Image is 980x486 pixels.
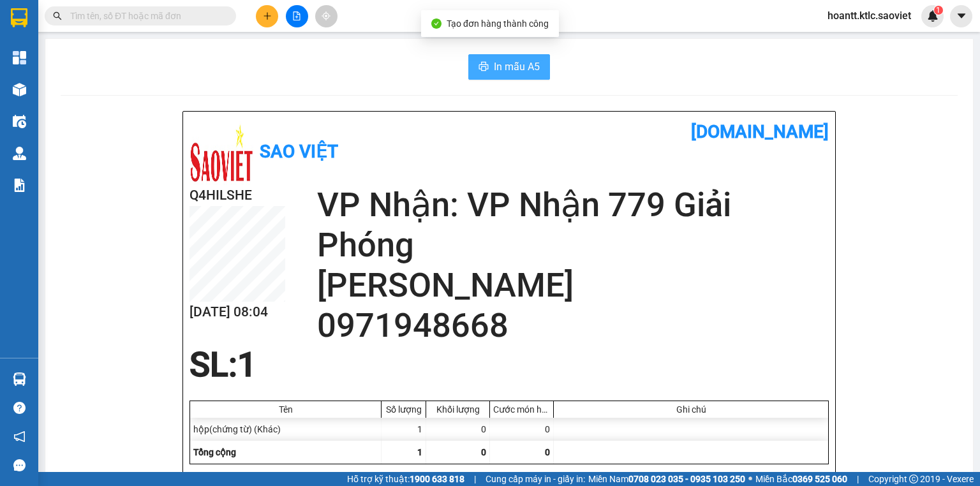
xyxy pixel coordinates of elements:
[11,8,27,27] img: logo-vxr
[286,5,308,27] button: file-add
[691,121,829,142] b: [DOMAIN_NAME]
[193,447,236,457] span: Tổng cộng
[292,11,301,20] span: file-add
[13,402,26,414] span: question-circle
[193,404,378,415] div: Tên
[934,6,943,15] sup: 1
[53,11,62,20] span: search
[431,18,442,29] span: check-circle
[557,404,825,415] div: Ghi chú
[315,5,338,27] button: aim
[494,59,540,75] span: In mẫu A5
[189,185,285,206] h2: Q4HILSHE
[13,83,26,96] img: warehouse-icon
[263,11,272,20] span: plus
[13,147,26,160] img: warehouse-icon
[13,51,26,64] img: dashboard-icon
[382,418,426,441] div: 1
[256,5,278,27] button: plus
[792,474,847,484] strong: 0369 525 060
[950,5,972,27] button: caret-down
[447,18,549,29] span: Tạo đơn hàng thành công
[13,431,26,443] span: notification
[486,472,585,486] span: Cung cấp máy in - giấy in:
[317,265,829,306] h2: [PERSON_NAME]
[189,302,285,323] h2: [DATE] 08:04
[588,472,745,486] span: Miền Nam
[628,474,745,484] strong: 0708 023 035 - 0935 103 250
[190,418,382,441] div: hộp(chứng từ) (Khác)
[13,372,26,386] img: warehouse-icon
[13,459,26,471] span: message
[410,474,464,484] strong: 1900 633 818
[70,9,221,23] input: Tìm tên, số ĐT hoặc mã đơn
[755,472,847,486] span: Miền Bắc
[347,472,464,486] span: Hỗ trợ kỹ thuật:
[189,345,237,385] span: SL:
[857,472,859,486] span: |
[479,61,489,73] span: printer
[322,11,330,20] span: aim
[817,8,921,24] span: hoantt.ktlc.saoviet
[385,404,422,415] div: Số lượng
[189,121,253,185] img: logo.jpg
[317,185,829,265] h2: VP Nhận: VP Nhận 779 Giải Phóng
[909,475,918,483] span: copyright
[493,404,550,415] div: Cước món hàng
[468,54,550,80] button: printerIn mẫu A5
[748,476,752,482] span: ⚪️
[956,10,967,22] span: caret-down
[13,179,26,192] img: solution-icon
[481,447,486,457] span: 0
[936,6,940,15] span: 1
[927,10,939,22] img: icon-new-feature
[474,472,476,486] span: |
[545,447,550,457] span: 0
[13,115,26,128] img: warehouse-icon
[237,345,256,385] span: 1
[260,141,338,162] b: Sao Việt
[426,418,490,441] div: 0
[317,306,829,346] h2: 0971948668
[490,418,554,441] div: 0
[417,447,422,457] span: 1
[429,404,486,415] div: Khối lượng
